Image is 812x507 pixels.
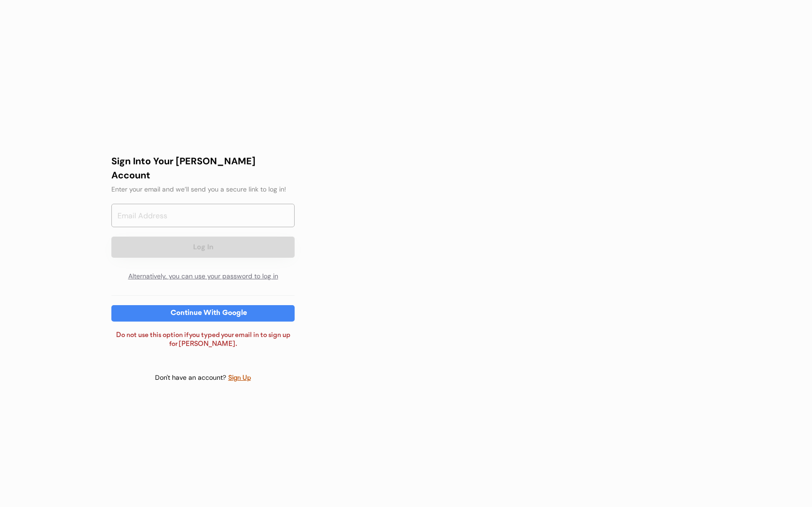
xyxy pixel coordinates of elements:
[111,184,295,194] div: Enter your email and we’ll send you a secure link to log in!
[111,237,295,258] button: Log In
[111,204,295,227] input: Email Address
[228,373,251,384] div: Sign Up
[155,373,228,383] div: Don't have an account?
[111,331,295,349] div: Do not use this option if you typed your email in to sign up for [PERSON_NAME].
[168,310,250,317] div: Continue With Google
[111,267,295,286] div: Alternatively, you can use your password to log in
[111,154,295,182] div: Sign Into Your [PERSON_NAME] Account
